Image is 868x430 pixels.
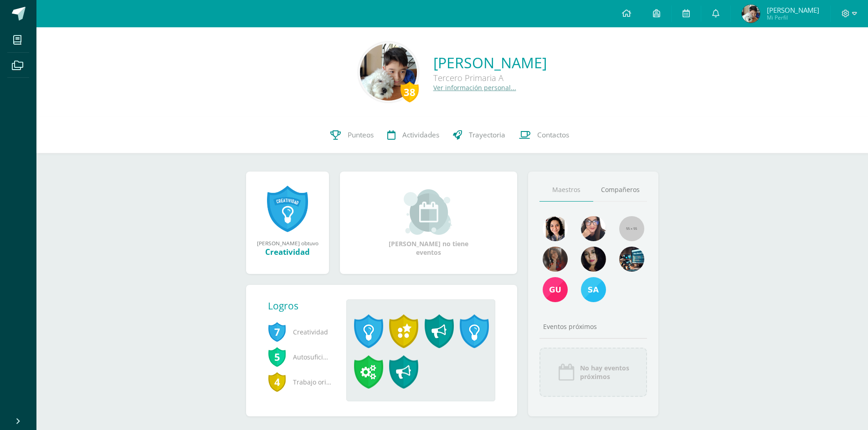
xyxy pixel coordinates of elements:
[433,53,547,72] a: [PERSON_NAME]
[268,321,286,342] span: 7
[581,216,606,241] img: 0a3fdfb51207817dad8ea1498a86ff1c.png
[360,44,417,101] img: a3ddd9b887aaff63f70e141c5fc9e628.png
[348,130,374,140] span: Punteos
[433,72,547,83] div: Tercero Primaria A
[446,117,512,153] a: Trayectoria
[742,5,760,23] img: 5fbc70edd4f854303158f6e90d183d6b.png
[404,189,453,235] img: event_small.png
[619,247,644,272] img: 855e41caca19997153bb2d8696b63df4.png
[543,247,568,272] img: 37fe3ee38833a6adb74bf76fd42a3bf6.png
[581,277,606,302] img: 603d265856b86f62f7522ea83a0d5d06.png
[433,83,516,92] a: Ver información personal...
[255,239,320,247] div: [PERSON_NAME] obtuvo
[268,369,332,395] span: Trabajo original
[543,277,568,302] img: 4bd8e29142cdc833ced7dbcdb674fca6.png
[539,178,593,202] a: Maestros
[324,117,380,153] a: Punteos
[557,363,575,381] img: event_icon.png
[268,319,332,344] span: Creatividad
[268,344,332,369] span: Autosuficiencia
[380,117,446,153] a: Actividades
[383,189,474,257] div: [PERSON_NAME] no tiene eventos
[401,81,419,102] div: 38
[537,130,569,140] span: Contactos
[469,130,505,140] span: Trayectoria
[543,216,568,241] img: e9c8ee63d948accc6783747252b4c3df.png
[255,247,320,257] div: Creatividad
[767,5,819,15] span: [PERSON_NAME]
[767,14,819,21] span: Mi Perfil
[402,130,439,140] span: Actividades
[512,117,576,153] a: Contactos
[539,322,647,331] div: Eventos próximos
[581,247,606,272] img: ef6349cd9309fb31c1afbf38cf026886.png
[593,178,647,202] a: Compañeros
[268,371,286,392] span: 4
[580,364,629,381] span: No hay eventos próximos
[268,346,286,367] span: 5
[619,216,644,241] img: 55x55
[268,299,339,312] div: Logros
